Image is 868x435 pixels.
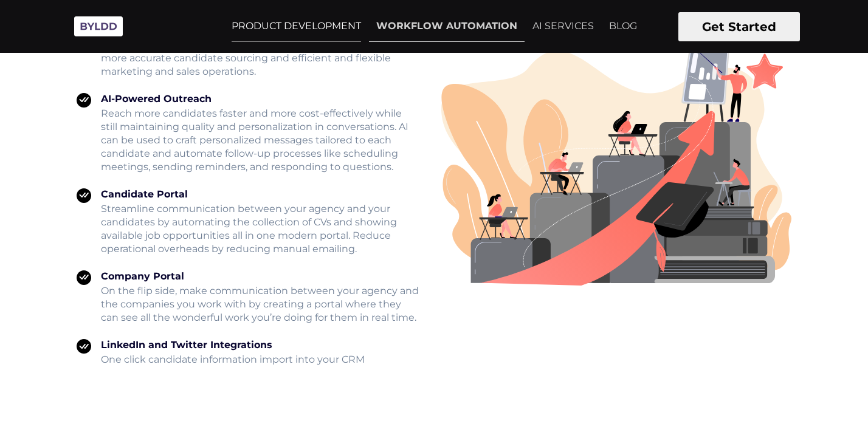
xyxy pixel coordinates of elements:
p: One click candidate information import into your CRM [101,353,420,366]
p: On the flip side, make communication between your agency and the companies you work with by creat... [101,284,420,324]
h6: Candidate Portal [101,188,420,200]
img: recrutment1 [441,48,791,286]
img: Byldd - Product Development Company [68,10,129,43]
a: PRODUCT DEVELOPMENT [224,11,368,41]
h6: AI-Powered Outreach [101,93,420,104]
h6: LinkedIn and Twitter Integrations [101,339,420,351]
h6: Company Portal [101,270,420,282]
a: WORKFLOW AUTOMATION [369,11,525,42]
p: Streamline communication between your agency and your candidates by automating the collection of ... [101,202,420,256]
button: Get Started [678,12,800,41]
a: BLOG [602,11,644,41]
p: Reach more candidates faster and more cost-effectively while still maintaining quality and person... [101,107,420,174]
a: AI SERVICES [525,11,601,41]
